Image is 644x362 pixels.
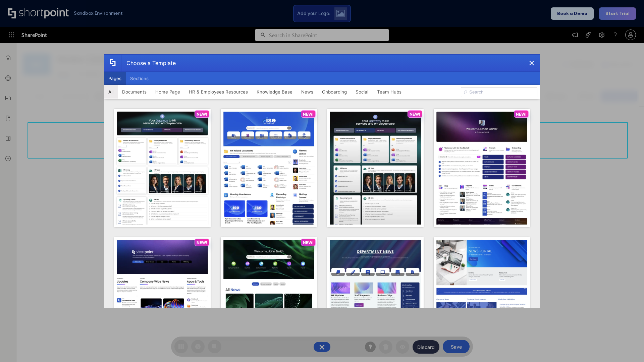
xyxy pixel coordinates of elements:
iframe: Chat Widget [610,330,644,362]
p: NEW! [197,112,207,117]
button: Onboarding [318,85,351,99]
button: HR & Employees Resources [184,85,252,99]
button: Pages [104,72,126,85]
button: All [104,85,118,99]
button: Sections [126,72,153,85]
button: Social [351,85,373,99]
div: Choose a Template [121,55,176,71]
p: NEW! [303,240,314,245]
button: Knowledge Base [252,85,297,99]
button: News [297,85,318,99]
input: Search [461,87,537,97]
button: Team Hubs [373,85,406,99]
p: NEW! [197,240,207,245]
button: Home Page [151,85,184,99]
button: Documents [118,85,151,99]
p: NEW! [410,112,420,117]
div: template selector [104,54,540,308]
p: NEW! [303,112,314,117]
p: NEW! [516,112,527,117]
